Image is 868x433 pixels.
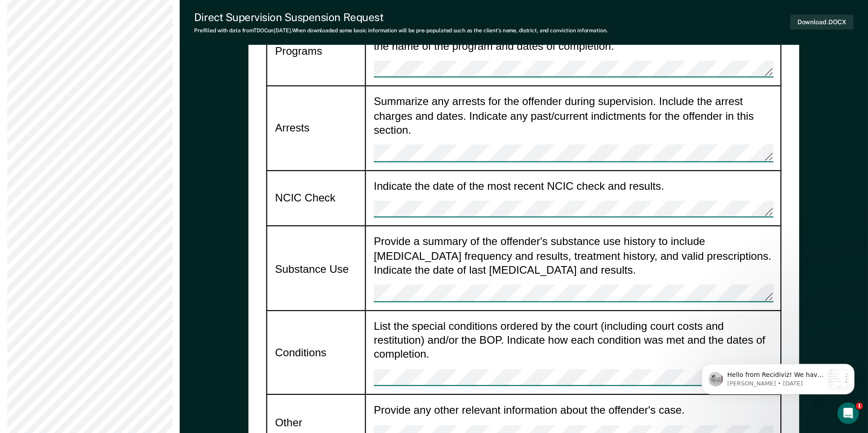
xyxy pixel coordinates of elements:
div: Summarize the programs the offender participated in during supervision. Include the name of the p... [374,25,773,78]
td: Programs [267,16,366,86]
td: Substance Use [267,227,366,311]
p: Message from Kim, sent 3d ago [39,34,136,42]
div: Provide a summary of the offender's substance use history to include [MEDICAL_DATA] frequency and... [374,235,773,302]
span: Hello from Recidiviz! We have some exciting news. Officers will now have their own Overview page ... [39,25,136,318]
iframe: Intercom notifications message [688,346,868,409]
div: Summarize any arrests for the offender during supervision. Include the arrest charges and dates. ... [374,95,773,162]
td: NCIC Check [267,171,366,227]
td: Arrests [267,86,366,171]
button: Download .DOCX [790,15,854,30]
span: 1 [856,402,863,410]
iframe: Intercom live chat [837,402,859,424]
div: Direct Supervision Suspension Request [194,11,608,24]
td: Conditions [267,311,366,395]
div: List the special conditions ordered by the court (including court costs and restitution) and/or t... [374,319,773,386]
div: Indicate the date of the most recent NCIC check and results. [374,179,773,218]
div: Prefilled with data from TDOC on [DATE] . When downloaded some basic information will be pre-popu... [194,27,608,34]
